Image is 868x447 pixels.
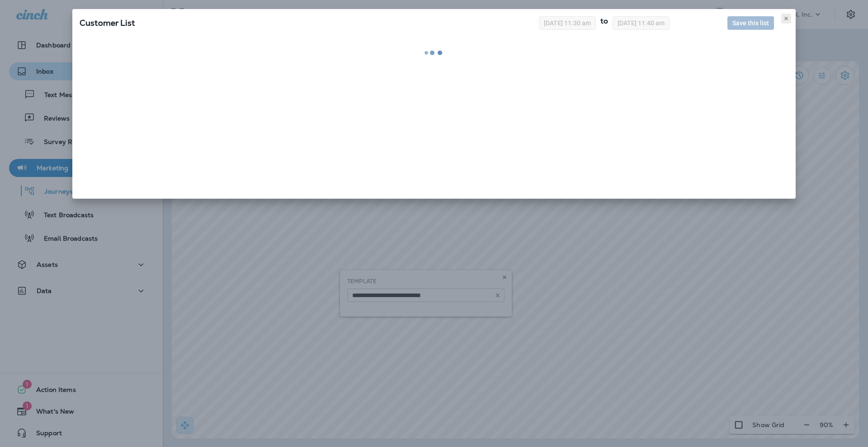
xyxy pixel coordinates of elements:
[539,16,596,30] button: [DATE] 11:30 am
[618,20,665,26] span: [DATE] 11:40 am
[732,20,769,26] span: Save this list
[544,20,591,26] span: [DATE] 11:30 am
[596,16,613,30] div: to
[613,16,670,30] button: [DATE] 11:40 am
[727,16,774,30] button: Save this list
[80,18,135,28] span: SQL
